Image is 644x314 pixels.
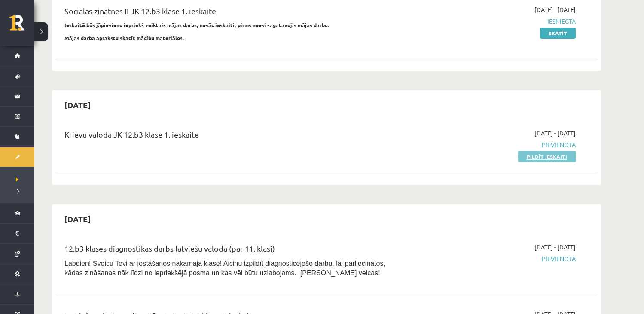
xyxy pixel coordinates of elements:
[518,151,576,162] a: Pildīt ieskaiti
[414,17,576,26] span: Iesniegta
[540,28,576,39] a: Skatīt
[414,254,576,263] span: Pievienota
[64,34,184,41] strong: Mājas darba aprakstu skatīt mācību materiālos.
[64,129,401,145] div: Krievu valoda JK 12.b3 klase 1. ieskaite
[64,260,385,277] span: Labdien! Sveicu Tevi ar iestāšanos nākamajā klasē! Aicinu izpildīt diagnosticējošo darbu, lai pār...
[9,15,34,37] a: Rīgas 1. Tālmācības vidusskola
[64,22,330,28] strong: Ieskaitē būs jāpievieno iepriekš veiktais mājas darbs, nesāc ieskaiti, pirms neesi sagatavojis mā...
[56,209,99,229] h2: [DATE]
[64,243,401,259] div: 12.b3 klases diagnostikas darbs latviešu valodā (par 11. klasi)
[534,129,576,138] span: [DATE] - [DATE]
[64,5,401,21] div: Sociālās zinātnes II JK 12.b3 klase 1. ieskaite
[56,95,99,115] h2: [DATE]
[534,5,576,14] span: [DATE] - [DATE]
[414,140,576,149] span: Pievienota
[534,243,576,252] span: [DATE] - [DATE]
